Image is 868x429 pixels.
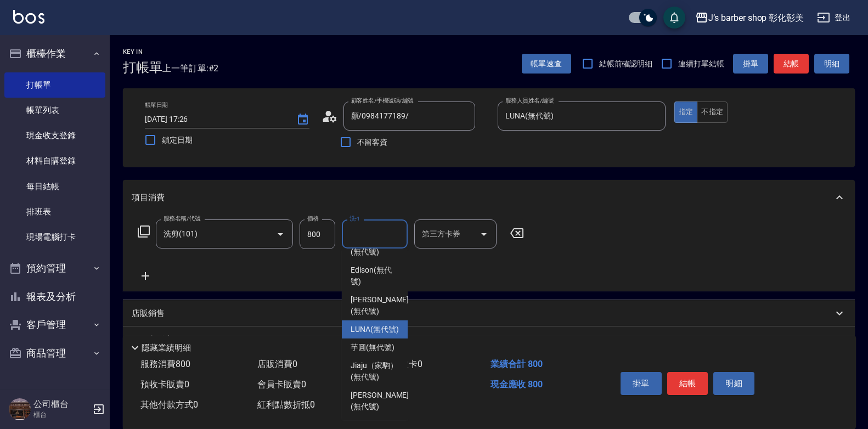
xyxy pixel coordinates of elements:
label: 顧客姓名/手機號碼/編號 [351,97,414,105]
button: 結帳 [667,372,708,395]
a: 打帳單 [4,72,105,98]
span: 鎖定日期 [162,134,193,146]
span: 結帳前確認明細 [599,58,653,70]
img: Logo [13,10,44,24]
div: J’s barber shop 彰化彰美 [708,11,804,25]
p: 項目消費 [132,192,165,204]
p: 隱藏業績明細 [142,342,191,354]
h5: 公司櫃台 [33,399,89,410]
img: Person [9,398,31,420]
button: 預約管理 [4,254,105,283]
button: 報表及分析 [4,283,105,311]
h3: 打帳單 [123,60,162,75]
span: 現金應收 800 [491,379,543,390]
span: 紅利點數折抵 0 [257,399,315,410]
input: YYYY/MM/DD hh:mm [145,110,285,128]
button: 商品管理 [4,339,105,368]
p: 預收卡販賣 [132,334,173,346]
a: 每日結帳 [4,174,105,199]
span: 會員卡販賣 0 [257,379,306,390]
button: Open [272,225,289,243]
label: 價格 [307,214,319,223]
a: 材料自購登錄 [4,148,105,173]
span: 芋圓 (無代號) [351,342,394,353]
span: LUNA (無代號) [351,324,399,335]
button: 客戶管理 [4,311,105,339]
span: Edison (無代號) [351,264,399,287]
button: 掛單 [733,54,768,74]
div: 預收卡販賣 [123,326,855,353]
span: [PERSON_NAME] (無代號) [351,390,409,413]
button: 櫃檯作業 [4,39,105,68]
label: 洗-1 [350,214,360,223]
h2: Key In [123,48,162,55]
div: 項目消費 [123,180,855,215]
button: 掛單 [621,372,662,395]
span: 預收卡販賣 0 [140,379,189,390]
a: 現場電腦打卡 [4,224,105,250]
button: 指定 [674,101,698,123]
span: 服務消費 800 [140,359,190,369]
label: 服務人員姓名/編號 [505,97,554,105]
button: 明細 [814,54,849,74]
div: 店販銷售 [123,300,855,326]
button: 帳單速查 [522,54,571,74]
button: Open [475,225,493,243]
span: 上一筆訂單:#2 [162,61,219,75]
button: 不指定 [697,101,728,123]
label: 帳單日期 [145,101,168,109]
button: 結帳 [774,54,809,74]
button: 明細 [713,372,754,395]
span: [PERSON_NAME] (無代號) [351,294,409,317]
a: 排班表 [4,199,105,224]
label: 服務名稱/代號 [164,214,200,223]
span: 業績合計 800 [491,359,543,369]
a: 現金收支登錄 [4,123,105,148]
p: 櫃台 [33,410,89,420]
span: 店販消費 0 [257,359,297,369]
span: 其他付款方式 0 [140,399,198,410]
span: 連續打單結帳 [678,58,724,70]
button: 登出 [813,8,855,28]
a: 帳單列表 [4,98,105,123]
button: Choose date, selected date is 2025-09-16 [290,106,316,133]
button: save [663,7,685,29]
p: 店販銷售 [132,308,165,319]
button: J’s barber shop 彰化彰美 [691,7,808,29]
span: Jiaju（家駒） (無代號) [351,360,399,383]
span: 不留客資 [357,137,388,148]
